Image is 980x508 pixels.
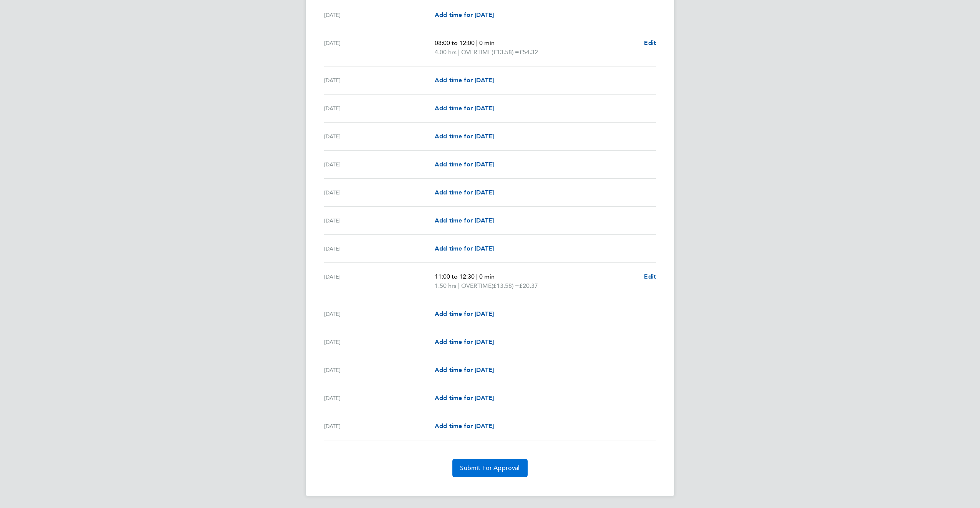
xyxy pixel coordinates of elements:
[435,76,494,84] span: Add time for [DATE]
[492,282,519,289] span: (£13.58) =
[435,273,475,280] span: 11:00 to 12:30
[476,273,478,280] span: |
[435,48,457,56] span: 4.00 hrs
[452,459,527,477] button: Submit For Approval
[435,105,494,112] span: Add time for [DATE]
[435,189,494,196] span: Add time for [DATE]
[435,132,494,141] a: Add time for [DATE]
[435,365,494,375] a: Add time for [DATE]
[324,309,435,319] div: [DATE]
[435,160,494,169] a: Add time for [DATE]
[435,76,494,85] a: Add time for [DATE]
[435,216,494,225] a: Add time for [DATE]
[435,338,494,345] span: Add time for [DATE]
[435,366,494,374] span: Add time for [DATE]
[435,104,494,113] a: Add time for [DATE]
[435,282,457,289] span: 1.50 hrs
[435,244,494,253] a: Add time for [DATE]
[324,393,435,403] div: [DATE]
[324,244,435,253] div: [DATE]
[479,39,495,46] span: 0 min
[324,422,435,431] div: [DATE]
[435,188,494,197] a: Add time for [DATE]
[644,38,656,48] a: Edit
[492,48,519,56] span: (£13.58) =
[476,39,478,46] span: |
[324,104,435,113] div: [DATE]
[435,394,494,402] span: Add time for [DATE]
[644,272,656,281] a: Edit
[435,309,494,319] a: Add time for [DATE]
[461,48,492,57] span: OVERTIME
[435,422,494,431] a: Add time for [DATE]
[324,216,435,225] div: [DATE]
[435,161,494,168] span: Add time for [DATE]
[458,282,460,289] span: |
[644,273,656,280] span: Edit
[435,217,494,224] span: Add time for [DATE]
[519,48,538,56] span: £54.32
[435,393,494,403] a: Add time for [DATE]
[324,272,435,291] div: [DATE]
[435,10,494,20] a: Add time for [DATE]
[435,310,494,317] span: Add time for [DATE]
[324,160,435,169] div: [DATE]
[435,337,494,347] a: Add time for [DATE]
[460,464,520,472] span: Submit For Approval
[435,133,494,140] span: Add time for [DATE]
[324,365,435,375] div: [DATE]
[324,38,435,57] div: [DATE]
[519,282,538,289] span: £20.37
[644,39,656,46] span: Edit
[324,188,435,197] div: [DATE]
[435,39,475,46] span: 08:00 to 12:00
[435,11,494,18] span: Add time for [DATE]
[324,76,435,85] div: [DATE]
[461,281,492,291] span: OVERTIME
[435,245,494,252] span: Add time for [DATE]
[324,10,435,20] div: [DATE]
[435,422,494,430] span: Add time for [DATE]
[324,337,435,347] div: [DATE]
[479,273,495,280] span: 0 min
[324,132,435,141] div: [DATE]
[458,48,460,56] span: |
